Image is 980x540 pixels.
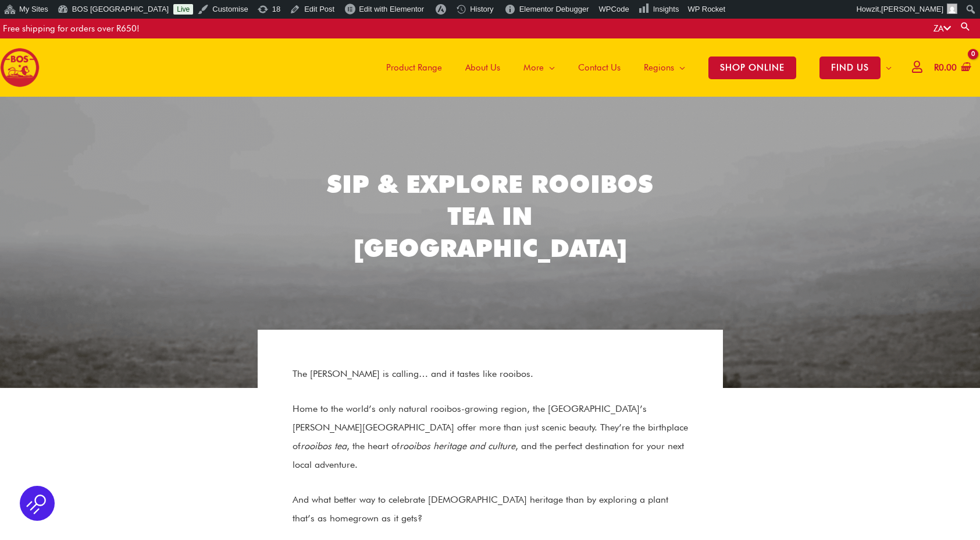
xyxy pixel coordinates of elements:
p: Home to the world’s only natural rooibos-growing region, the [GEOGRAPHIC_DATA]’s [PERSON_NAME][GE... [293,400,688,474]
a: Live [173,4,193,15]
span: [PERSON_NAME] [881,5,943,13]
a: Search button [960,21,971,32]
span: R [934,62,939,73]
span: Contact Us [578,50,621,85]
em: rooibos tea [301,440,347,451]
span: Regions [644,50,674,85]
a: View Shopping Cart, empty [932,55,971,81]
span: SHOP ONLINE [708,57,796,79]
div: Free shipping for orders over R650! [3,19,140,38]
span: About Us [465,50,500,85]
nav: Site Navigation [366,38,903,97]
bdi: 0.00 [934,62,957,73]
a: SHOP ONLINE [697,38,808,97]
span: Edit with Elementor [359,5,424,13]
p: The [PERSON_NAME] is calling… and it tastes like rooibos. [293,365,688,383]
h2: Sip & Explore Rooibos Tea in [GEOGRAPHIC_DATA] [322,168,659,264]
a: Regions [632,38,697,97]
span: Product Range [386,50,442,85]
a: ZA [933,23,951,34]
p: And what better way to celebrate [DEMOGRAPHIC_DATA] heritage than by exploring a plant that’s as ... [293,490,688,528]
em: rooibos heritage and culture [400,440,515,451]
a: Product Range [375,38,454,97]
span: FIND US [819,57,881,79]
a: About Us [454,38,512,97]
a: Contact Us [566,38,632,97]
span: More [523,50,544,85]
a: More [512,38,566,97]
